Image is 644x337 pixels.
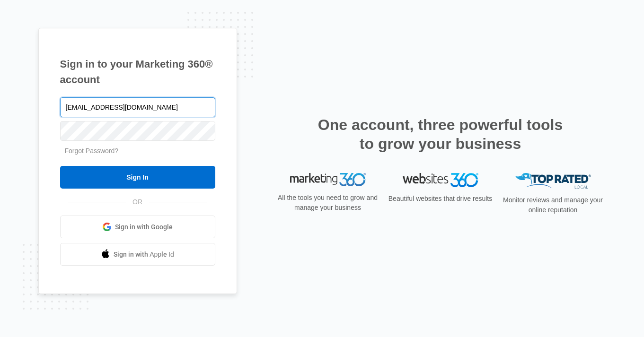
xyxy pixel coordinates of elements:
[275,193,381,213] p: All the tools you need to grow and manage your business
[60,97,215,117] input: Email
[403,173,478,187] img: Websites 360
[126,197,149,207] span: OR
[315,115,566,153] h2: One account, three powerful tools to grow your business
[60,243,215,266] a: Sign in with Apple Id
[290,173,366,186] img: Marketing 360
[60,56,215,87] h1: Sign in to your Marketing 360® account
[114,250,174,259] span: Sign in with Apple Id
[65,147,119,155] a: Forgot Password?
[500,195,606,215] p: Monitor reviews and manage your online reputation
[60,216,215,238] a: Sign in with Google
[388,194,494,204] p: Beautiful websites that drive results
[515,173,591,189] img: Top Rated Local
[115,222,173,232] span: Sign in with Google
[60,166,215,189] input: Sign In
